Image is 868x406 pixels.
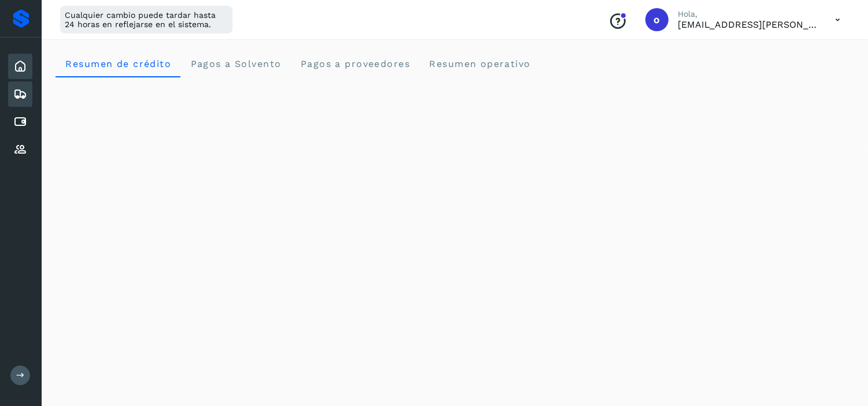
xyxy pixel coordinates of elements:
span: Resumen de crédito [65,58,171,69]
span: Pagos a Solvento [190,58,281,69]
div: Cualquier cambio puede tardar hasta 24 horas en reflejarse en el sistema. [60,6,232,33]
div: Proveedores [8,137,32,162]
span: Pagos a proveedores [300,58,410,69]
div: Cuentas por pagar [8,109,32,135]
div: Inicio [8,54,32,79]
span: Resumen operativo [429,58,531,69]
p: ops.lozano@solvento.mx [678,19,817,30]
p: Hola, [678,9,817,19]
div: Embarques [8,81,32,107]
